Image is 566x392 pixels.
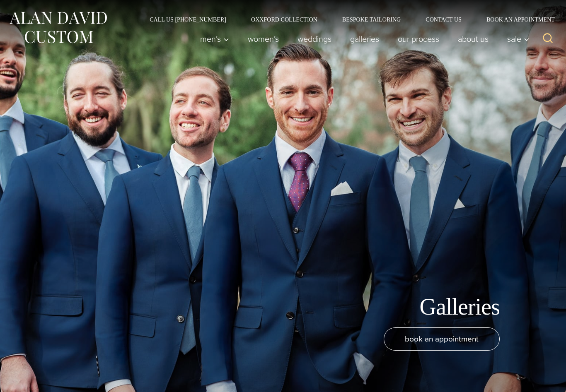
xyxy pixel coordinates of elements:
a: Contact Us [413,17,474,22]
a: Book an Appointment [474,17,558,22]
a: Bespoke Tailoring [330,17,413,22]
a: Call Us [PHONE_NUMBER] [137,17,239,22]
a: About Us [449,31,498,47]
a: weddings [288,31,341,47]
span: Men’s [200,35,229,43]
nav: Secondary Navigation [137,17,558,22]
a: book an appointment [384,327,500,351]
a: Our Process [389,31,449,47]
span: Sale [507,35,530,43]
button: View Search Form [538,29,558,49]
h1: Galleries [420,293,500,321]
a: Oxxford Collection [239,17,330,22]
nav: Primary Navigation [191,31,534,47]
a: Women’s [239,31,288,47]
img: Alan David Custom [8,9,108,46]
a: Galleries [341,31,389,47]
span: book an appointment [405,333,479,345]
